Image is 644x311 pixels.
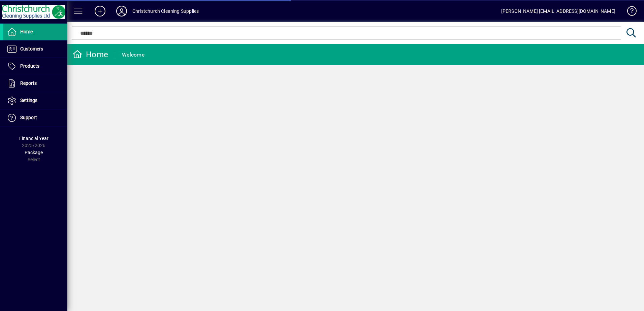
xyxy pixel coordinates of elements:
[20,63,39,69] span: Products
[19,136,49,141] span: Financial Year
[20,29,33,34] span: Home
[20,115,37,120] span: Support
[622,1,636,23] a: Knowledge Base
[132,6,199,16] div: Christchurch Cleaning Supplies
[20,46,43,51] span: Customers
[25,150,43,155] span: Package
[89,5,111,17] button: Add
[3,75,67,92] a: Reports
[72,49,108,60] div: Home
[3,92,67,109] a: Settings
[3,109,67,126] a: Support
[111,5,132,17] button: Profile
[3,58,67,75] a: Products
[20,80,37,86] span: Reports
[3,41,67,58] a: Customers
[501,6,615,16] div: [PERSON_NAME] [EMAIL_ADDRESS][DOMAIN_NAME]
[122,49,144,60] div: Welcome
[20,98,37,103] span: Settings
